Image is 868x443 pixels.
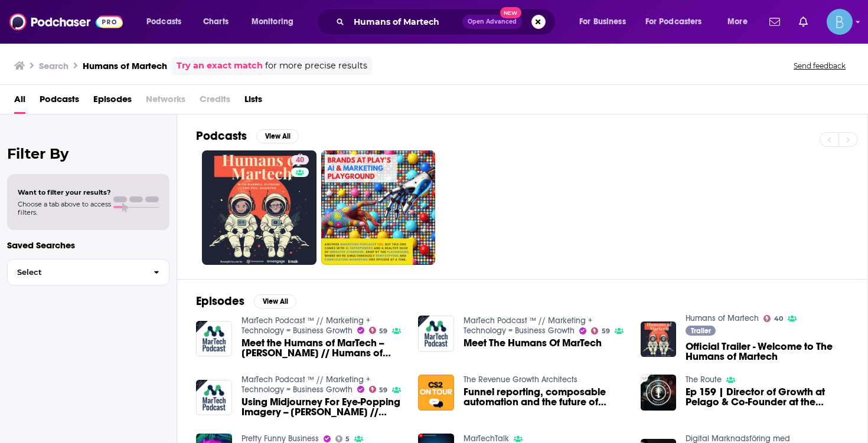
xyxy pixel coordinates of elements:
a: EpisodesView All [196,294,296,309]
button: Send feedback [790,61,849,71]
button: open menu [243,12,309,31]
a: Podcasts [40,90,79,114]
img: User Profile [827,9,853,35]
span: Credits [200,90,230,114]
a: 40 [202,150,316,265]
span: Monitoring [252,14,293,30]
span: More [727,14,748,30]
button: open menu [138,12,197,31]
a: MarTech Podcast ™ // Marketing + Technology = Business Growth [464,316,592,336]
a: Try an exact match [177,59,263,73]
img: Podchaser - Follow, Share and Rate Podcasts [9,11,123,33]
span: 5 [345,437,350,442]
span: for more precise results [265,59,367,73]
a: MarTech Podcast ™ // Marketing + Technology = Business Growth [242,375,370,395]
span: Want to filter your results? [18,188,111,196]
span: Networks [146,90,185,114]
span: Choose a tab above to access filters. [18,200,111,216]
h3: Humans of Martech [83,60,167,71]
a: 59 [369,327,388,334]
a: 5 [335,435,350,442]
div: Search podcasts, credits, & more... [328,8,567,35]
a: 59 [369,386,388,393]
button: open menu [719,12,762,31]
a: Show notifications dropdown [794,12,812,32]
button: Show profile menu [827,9,853,35]
h3: Search [39,60,68,71]
span: For Business [579,14,626,30]
a: Humans of Martech [686,313,759,323]
a: Meet The Humans Of MarTech [464,338,602,348]
a: Lists [244,90,262,114]
span: For Podcasters [645,14,702,30]
a: All [14,90,25,114]
span: Logged in as BLASTmedia [827,9,853,35]
h2: Episodes [196,294,244,309]
img: Meet The Humans Of MarTech [418,316,454,352]
a: The Revenue Growth Architects [464,375,577,385]
button: open menu [638,12,719,31]
span: Meet the Humans of MarTech -- [PERSON_NAME] // Humans of Martech podcast [242,338,404,358]
span: 59 [379,329,387,334]
img: Funnel reporting, composable automation and the future of outbound | Humans of Martech Podcast [418,375,454,411]
a: 59 [591,327,610,334]
a: Show notifications dropdown [765,12,785,32]
span: Charts [203,14,229,30]
button: open menu [571,12,641,31]
span: Using Midjourney For Eye-Popping Imagery -- [PERSON_NAME] // Humans of Martech podcast [242,397,404,417]
h2: Filter By [7,145,169,162]
span: 40 [296,155,304,166]
span: Podcasts [146,14,181,30]
a: Official Trailer - Welcome to The Humans of Martech [686,342,849,362]
button: View All [254,294,296,309]
a: PodcastsView All [196,129,299,143]
p: Saved Searches [7,239,169,251]
span: 59 [602,329,610,334]
span: Ep 159 | Director of Growth at Pelago & Co-Founder at the Humans of Martech Podcast, [PERSON_NAME] [686,387,849,407]
a: Meet the Humans of MarTech -- Phil Gamache // Humans of Martech podcast [242,338,404,358]
span: Trailer [691,327,711,334]
a: Episodes [93,90,132,114]
img: Ep 159 | Director of Growth at Pelago & Co-Founder at the Humans of Martech Podcast, Phil Gamache [641,375,677,411]
a: 40 [291,155,309,165]
a: Funnel reporting, composable automation and the future of outbound | Humans of Martech Podcast [464,387,626,407]
span: 40 [774,316,783,321]
button: Select [7,259,169,286]
a: The Route [686,375,722,385]
img: Using Midjourney For Eye-Popping Imagery -- Phil Gamache // Humans of Martech podcast [196,380,232,416]
span: Select [8,268,144,276]
button: Open AdvancedNew [462,15,522,29]
a: Using Midjourney For Eye-Popping Imagery -- Phil Gamache // Humans of Martech podcast [242,397,404,417]
a: Charts [195,12,236,31]
span: 59 [379,388,387,393]
button: View All [256,129,299,143]
a: 40 [763,315,783,322]
input: Search podcasts, credits, & more... [349,12,462,31]
a: MarTech Podcast ™ // Marketing + Technology = Business Growth [242,316,370,336]
a: Ep 159 | Director of Growth at Pelago & Co-Founder at the Humans of Martech Podcast, Phil Gamache [686,387,849,407]
h2: Podcasts [196,129,247,143]
span: New [500,7,521,18]
img: Meet the Humans of MarTech -- Phil Gamache // Humans of Martech podcast [196,321,232,357]
span: Open Advanced [468,19,517,25]
img: Official Trailer - Welcome to The Humans of Martech [641,321,677,357]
